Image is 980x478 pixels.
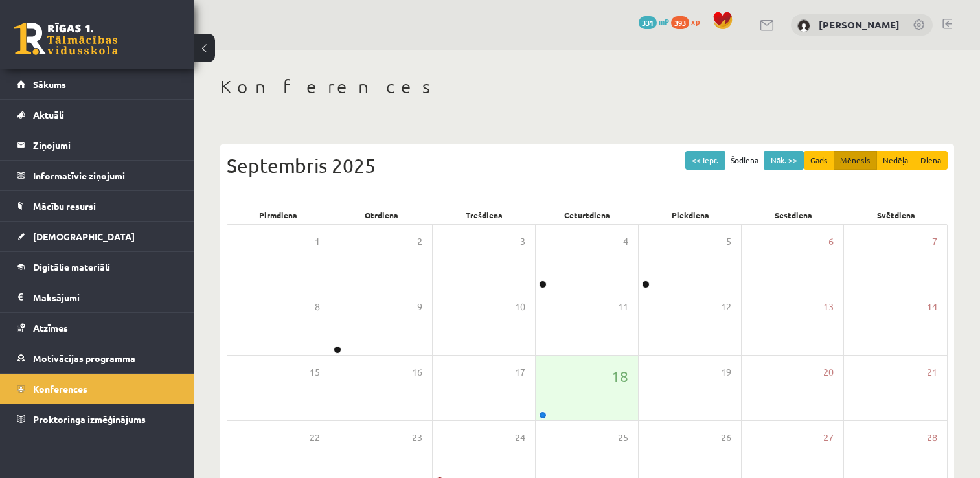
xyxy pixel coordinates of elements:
span: Motivācijas programma [33,352,135,364]
a: 331 mP [639,16,669,27]
span: 4 [623,234,628,249]
div: Sestdiena [742,206,845,224]
a: Motivācijas programma [17,343,178,373]
div: Otrdiena [330,206,433,224]
div: Trešdiena [433,206,536,224]
span: 21 [927,365,937,380]
span: 11 [618,300,628,314]
button: Nedēļa [876,151,915,170]
span: 24 [515,431,525,445]
a: Informatīvie ziņojumi [17,161,178,190]
span: mP [659,16,669,27]
span: 10 [515,300,525,314]
h1: Konferences [220,76,954,98]
span: [DEMOGRAPHIC_DATA] [33,231,135,242]
a: Atzīmes [17,313,178,343]
span: 9 [417,300,422,314]
a: 393 xp [671,16,706,27]
span: 7 [932,234,937,249]
span: 6 [828,234,834,249]
span: 19 [721,365,731,380]
span: 27 [823,431,834,445]
button: Mēnesis [834,151,877,170]
button: Diena [914,151,948,170]
legend: Ziņojumi [33,130,178,160]
a: Proktoringa izmēģinājums [17,404,178,434]
legend: Maksājumi [33,282,178,312]
span: 15 [310,365,320,380]
span: 18 [611,365,628,387]
span: Aktuāli [33,109,64,120]
a: Mācību resursi [17,191,178,221]
a: Aktuāli [17,100,178,130]
a: [DEMOGRAPHIC_DATA] [17,222,178,251]
span: 5 [726,234,731,249]
span: 17 [515,365,525,380]
span: xp [691,16,700,27]
img: Kitija Borkovska [797,19,810,32]
legend: Informatīvie ziņojumi [33,161,178,190]
a: Digitālie materiāli [17,252,178,282]
span: Konferences [33,383,87,394]
a: Ziņojumi [17,130,178,160]
span: 22 [310,431,320,445]
a: Maksājumi [17,282,178,312]
div: Svētdiena [845,206,948,224]
span: 1 [315,234,320,249]
span: 13 [823,300,834,314]
span: 393 [671,16,689,29]
span: 28 [927,431,937,445]
span: Mācību resursi [33,200,96,212]
span: Digitālie materiāli [33,261,110,273]
span: 331 [639,16,657,29]
span: Atzīmes [33,322,68,334]
div: Pirmdiena [227,206,330,224]
span: 12 [721,300,731,314]
div: Piekdiena [639,206,742,224]
span: 23 [412,431,422,445]
a: [PERSON_NAME] [819,18,900,31]
span: 20 [823,365,834,380]
div: Septembris 2025 [227,151,948,180]
button: Šodiena [724,151,765,170]
a: Rīgas 1. Tālmācības vidusskola [14,23,118,55]
span: 8 [315,300,320,314]
span: Proktoringa izmēģinājums [33,413,146,425]
span: Sākums [33,78,66,90]
button: Gads [804,151,834,170]
button: Nāk. >> [764,151,804,170]
span: 14 [927,300,937,314]
a: Sākums [17,69,178,99]
span: 16 [412,365,422,380]
span: 26 [721,431,731,445]
span: 2 [417,234,422,249]
a: Konferences [17,374,178,404]
span: 25 [618,431,628,445]
button: << Iepr. [685,151,725,170]
span: 3 [520,234,525,249]
div: Ceturtdiena [536,206,639,224]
